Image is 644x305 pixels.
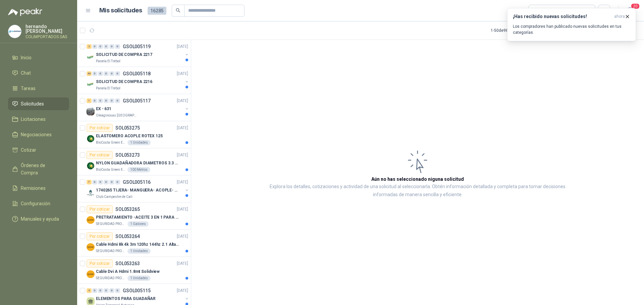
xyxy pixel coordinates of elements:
p: 1740265 TIJERA- MANGUERA- ACOPLE- SURTIDORES [96,187,179,194]
p: Panela El Trébol [96,86,120,91]
div: 1 [87,98,92,103]
div: 0 [115,180,120,184]
a: Por cotizarSOL053273[DATE] Company LogoNYLON GUADAÑADORA DIAMETROS 3.3 mmBioCosta Green Energy S.... [77,148,191,175]
span: 20 [631,3,640,9]
p: [DATE] [177,44,188,50]
a: Cotizar [8,144,69,156]
div: 40 [87,71,92,76]
p: SOL053273 [115,153,140,157]
div: 0 [98,71,103,76]
img: Company Logo [87,80,95,88]
span: Licitaciones [21,116,46,123]
p: Club Campestre de Cali [96,194,132,200]
p: GSOL005116 [123,180,151,184]
h3: Aún no has seleccionado niguna solicitud [371,175,464,183]
p: SEGURIDAD PROVISER LTDA [96,248,126,254]
div: 0 [115,44,120,49]
div: 0 [104,180,109,184]
span: Tareas [21,85,36,92]
img: Company Logo [87,270,95,278]
div: 1 Galones [127,221,149,227]
img: Company Logo [87,189,95,197]
p: GSOL005118 [123,71,151,76]
button: ¡Has recibido nuevas solicitudes!ahora Los compradores han publicado nuevas solicitudes en tus ca... [507,8,636,41]
div: 7 [87,180,92,184]
a: 2 0 0 0 0 0 GSOL005119[DATE] Company LogoSOLICITUD DE COMPRA 2217Panela El Trébol [87,43,190,64]
div: 0 [98,288,103,293]
p: SEGURIDAD PROVISER LTDA [96,276,126,281]
div: 0 [109,288,114,293]
p: SOL053275 [115,126,140,130]
div: Por cotizar [87,232,113,240]
div: 1 - 50 de 9648 [491,25,534,36]
div: Por cotizar [87,124,113,132]
div: 0 [92,180,97,184]
p: COLIMPORTADOS SAS [25,35,69,39]
p: [DATE] [177,288,188,294]
p: ELASTOMERO ACOPLE ROTEX 125 [96,133,163,139]
p: GSOL005115 [123,288,151,293]
div: 0 [92,44,97,49]
img: Company Logo [87,216,95,224]
p: [DATE] [177,71,188,77]
div: 0 [109,98,114,103]
div: 0 [109,44,114,49]
a: Chat [8,67,69,79]
div: 0 [104,288,109,293]
div: 0 [109,71,114,76]
div: Por cotizar [87,205,113,213]
img: Company Logo [87,107,95,116]
div: 0 [92,288,97,293]
p: [DATE] [177,206,188,213]
p: SOL053264 [115,234,140,239]
span: Órdenes de Compra [21,162,63,176]
div: 0 [92,98,97,103]
div: 0 [115,71,120,76]
img: Logo peakr [8,8,42,16]
p: NYLON GUADAÑADORA DIAMETROS 3.3 mm [96,160,179,166]
img: Company Logo [87,243,95,251]
a: Por cotizarSOL053263[DATE] Company LogoCable Dvi A Hdmi 1.8mt SolidviewSEGURIDAD PROVISER LTDA1 U... [77,257,191,284]
p: EX - 631 [96,106,111,112]
img: Company Logo [87,135,95,143]
span: Manuales y ayuda [21,215,59,223]
p: PRETRATAMIENTO -ACEITE 3 EN 1 PARA ARMAMENTO [96,214,179,221]
p: SOL053265 [115,207,140,212]
a: Manuales y ayuda [8,213,69,225]
img: Company Logo [87,162,95,170]
a: Órdenes de Compra [8,159,69,179]
a: Por cotizarSOL053275[DATE] Company LogoELASTOMERO ACOPLE ROTEX 125BioCosta Green Energy S.A.S1 Un... [77,121,191,148]
a: Negociaciones [8,128,69,141]
div: 100 Metros [127,167,150,172]
p: hernando [PERSON_NAME] [25,24,69,33]
p: [DATE] [177,152,188,158]
p: Cable Hdmi 8k 4k 3m 120hz 144hz 2.1 Alta Velocidad [96,241,179,248]
a: 40 0 0 0 0 0 GSOL005118[DATE] Company LogoSOLICITUD DE COMPRA 2216Panela El Trébol [87,70,190,91]
h3: ¡Has recibido nuevas solicitudes! [513,14,611,19]
div: Por cotizar [87,259,113,268]
div: 0 [115,288,120,293]
a: Licitaciones [8,113,69,126]
a: Por cotizarSOL053265[DATE] Company LogoPRETRATAMIENTO -ACEITE 3 EN 1 PARA ARMAMENTOSEGURIDAD PROV... [77,203,191,230]
div: 1 Unidades [127,276,151,281]
p: GSOL005117 [123,98,151,103]
div: 2 [87,44,92,49]
a: 1 0 0 0 0 0 GSOL005117[DATE] Company LogoEX - 631Oleaginosas [GEOGRAPHIC_DATA][PERSON_NAME] [87,97,190,118]
button: 20 [624,5,636,17]
p: ELEMENTOS PARA GUADAÑAR [96,296,156,302]
a: 7 0 0 0 0 0 GSOL005116[DATE] Company Logo1740265 TIJERA- MANGUERA- ACOPLE- SURTIDORESClub Campest... [87,178,190,200]
div: 1 Unidades [127,140,151,145]
div: 0 [109,180,114,184]
p: Oleaginosas [GEOGRAPHIC_DATA][PERSON_NAME] [96,113,138,118]
p: GSOL005119 [123,44,151,49]
div: 0 [115,98,120,103]
span: Inicio [21,54,32,61]
div: 0 [98,44,103,49]
span: Configuración [21,200,50,207]
p: [DATE] [177,98,188,104]
div: 0 [98,180,103,184]
div: 0 [104,98,109,103]
p: [DATE] [177,179,188,185]
p: SOLICITUD DE COMPRA 2216 [96,79,152,85]
p: Cable Dvi A Hdmi 1.8mt Solidview [96,269,160,275]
